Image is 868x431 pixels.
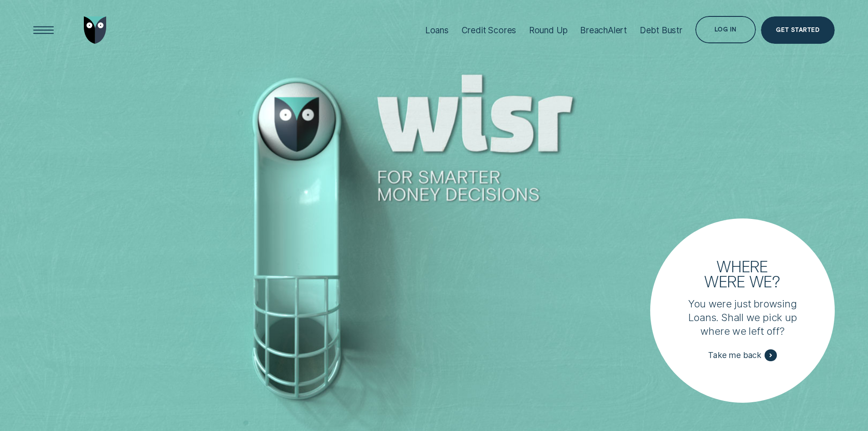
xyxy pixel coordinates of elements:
img: Wisr [84,16,107,44]
div: Round Up [529,25,568,36]
a: Where were we?You were just browsing Loans. Shall we pick up where we left off?Take me back [650,218,834,403]
div: Debt Bustr [640,25,683,36]
a: Get Started [761,16,835,44]
button: Open Menu [30,16,57,44]
h3: Where were we? [698,259,787,289]
button: Log in [695,16,756,43]
div: Loans [425,25,449,36]
div: BreachAlert [580,25,627,36]
div: Credit Scores [462,25,517,36]
p: You were just browsing Loans. Shall we pick up where we left off? [682,297,803,338]
span: Take me back [708,350,761,360]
